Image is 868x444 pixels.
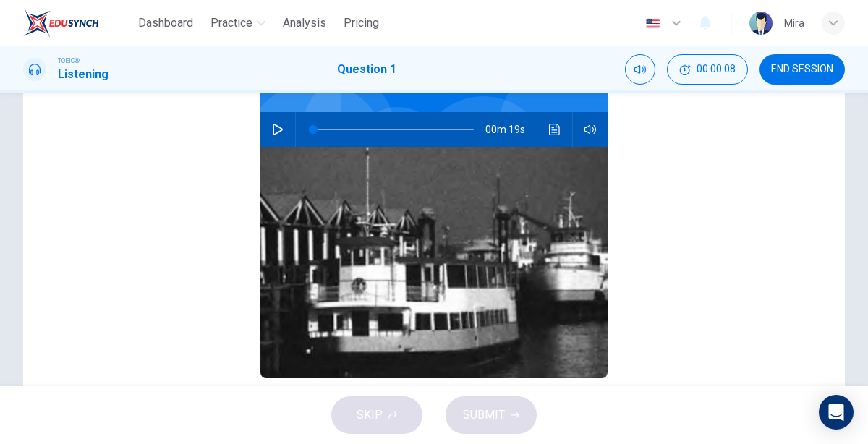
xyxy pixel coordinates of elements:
button: Pricing [338,10,385,36]
div: Open Intercom Messenger [819,395,854,430]
h1: Question 1 [337,61,396,78]
img: Profile picture [749,12,773,35]
div: Mute [625,54,655,85]
span: 00:00:08 [697,64,736,75]
button: Practice [205,10,271,36]
span: Pricing [344,14,379,32]
div: Hide [667,54,748,85]
button: Click to see the audio transcription [543,112,566,147]
span: END SESSION [771,64,833,75]
h1: Listening [58,66,109,83]
img: EduSynch logo [23,9,99,38]
span: 00m 19s [485,112,537,147]
img: en [644,18,662,29]
span: Practice [210,14,252,32]
button: 00:00:08 [667,54,748,85]
span: Analysis [283,14,326,32]
button: END SESSION [759,54,845,85]
span: TOEIC® [58,56,80,66]
button: Dashboard [132,10,199,36]
div: Mira [784,14,804,32]
a: EduSynch logo [23,9,132,38]
button: Analysis [277,10,332,36]
span: Dashboard [138,14,193,32]
img: Photographs [260,147,608,378]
